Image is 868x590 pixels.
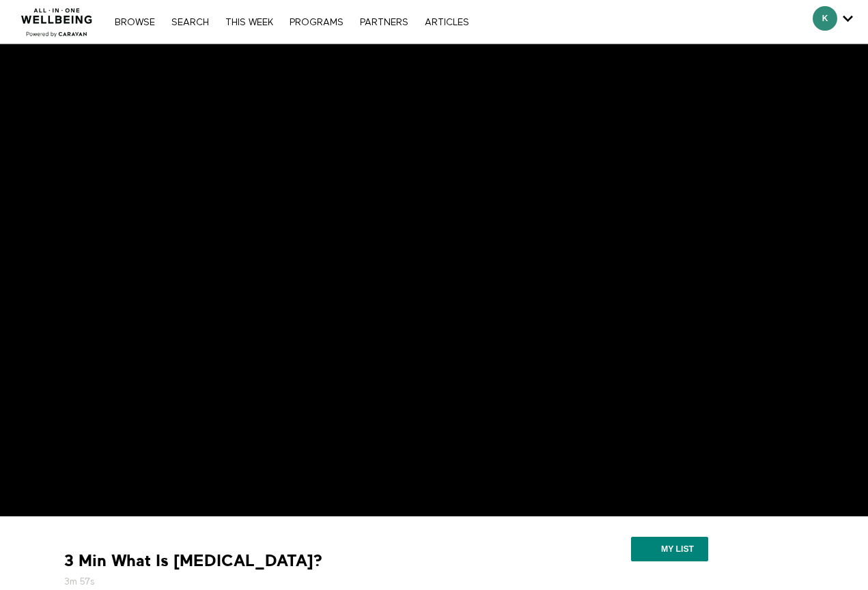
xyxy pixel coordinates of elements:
a: PROGRAMS [283,18,350,27]
nav: Primary [108,15,475,29]
a: Browse [108,18,162,27]
a: ARTICLES [418,18,476,27]
a: PARTNERS [353,18,415,27]
a: THIS WEEK [219,18,280,27]
button: My list [631,537,708,561]
a: Search [165,18,216,27]
strong: 3 Min What Is [MEDICAL_DATA]? [64,550,322,572]
h5: 3m 57s [64,575,518,589]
